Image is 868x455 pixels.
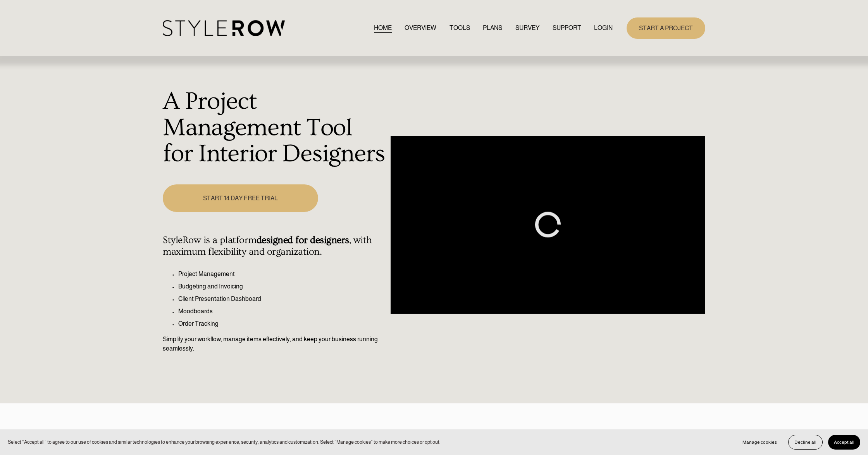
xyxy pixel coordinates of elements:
a: LOGIN [594,23,613,33]
span: Manage cookies [742,439,777,445]
a: START 14 DAY FREE TRIAL [163,184,318,212]
a: PLANS [483,23,502,33]
h1: A Project Management Tool for Interior Designers [163,89,386,167]
a: START A PROJECT [627,17,705,39]
p: Project Management [178,269,386,279]
span: SUPPORT [553,23,581,33]
strong: designed for designers [257,234,349,246]
img: StyleRow [163,20,285,36]
p: Select “Accept all” to agree to our use of cookies and similar technologies to enhance your brows... [8,438,441,446]
p: Order Tracking [178,319,386,328]
button: Accept all [828,435,860,450]
h4: StyleRow is a platform , with maximum flexibility and organization. [163,234,386,258]
span: Decline all [794,439,816,445]
a: TOOLS [449,23,470,33]
a: folder dropdown [553,23,581,33]
span: Accept all [834,439,854,445]
p: Client Presentation Dashboard [178,294,386,304]
a: OVERVIEW [405,23,436,33]
a: HOME [374,23,392,33]
p: Moodboards [178,307,386,316]
p: Simplify your workflow, manage items effectively, and keep your business running seamlessly. [163,335,386,353]
a: SURVEY [515,23,539,33]
button: Decline all [788,435,823,450]
p: Budgeting and Invoicing [178,282,386,291]
button: Manage cookies [737,435,783,450]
